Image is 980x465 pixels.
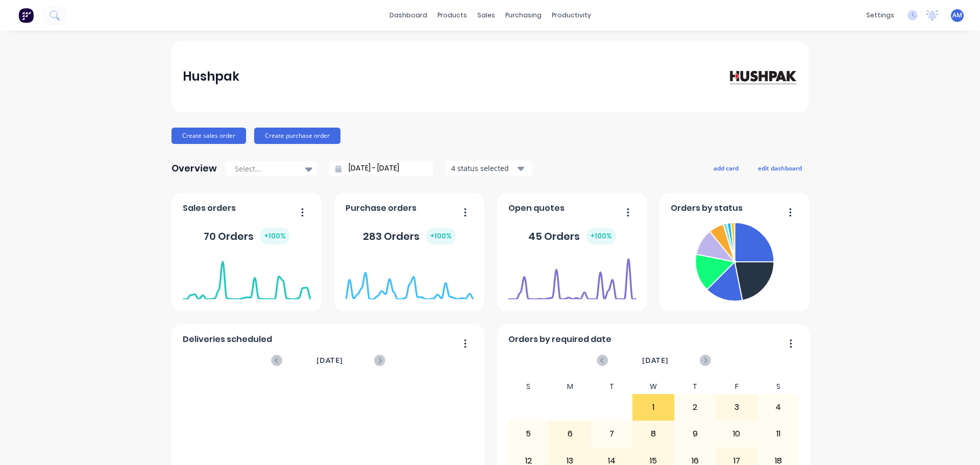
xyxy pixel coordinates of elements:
[671,202,743,214] span: Orders by status
[633,395,674,420] div: 1
[758,421,799,447] div: 11
[632,379,674,394] div: W
[675,421,716,447] div: 9
[528,228,616,244] div: 45 Orders
[508,421,549,447] div: 5
[952,11,962,20] span: AM
[508,379,550,394] div: S
[18,8,34,23] img: Factory
[586,228,616,244] div: + 100 %
[451,163,516,174] div: 4 status selected
[716,421,757,447] div: 10
[591,379,633,394] div: T
[346,202,416,214] span: Purchase orders
[171,128,246,144] button: Create sales order
[171,158,217,179] div: Overview
[204,228,290,244] div: 70 Orders
[547,8,596,23] div: productivity
[183,202,236,214] span: Sales orders
[426,228,456,244] div: + 100 %
[446,161,532,176] button: 4 status selected
[432,8,472,23] div: products
[757,379,799,394] div: S
[716,379,757,394] div: F
[363,228,456,244] div: 283 Orders
[316,355,343,366] span: [DATE]
[758,395,799,420] div: 4
[260,228,290,244] div: + 100 %
[716,395,757,420] div: 3
[384,8,432,23] a: dashboard
[674,379,716,394] div: T
[500,8,547,23] div: purchasing
[592,421,632,447] div: 7
[675,395,716,420] div: 2
[254,128,340,144] button: Create purchase order
[861,8,899,23] div: settings
[472,8,500,23] div: sales
[633,421,674,447] div: 8
[183,66,239,87] div: Hushpak
[508,202,565,214] span: Open quotes
[726,67,797,85] img: Hushpak
[707,161,745,175] button: add card
[751,161,808,175] button: edit dashboard
[642,355,669,366] span: [DATE]
[550,421,591,447] div: 6
[549,379,591,394] div: M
